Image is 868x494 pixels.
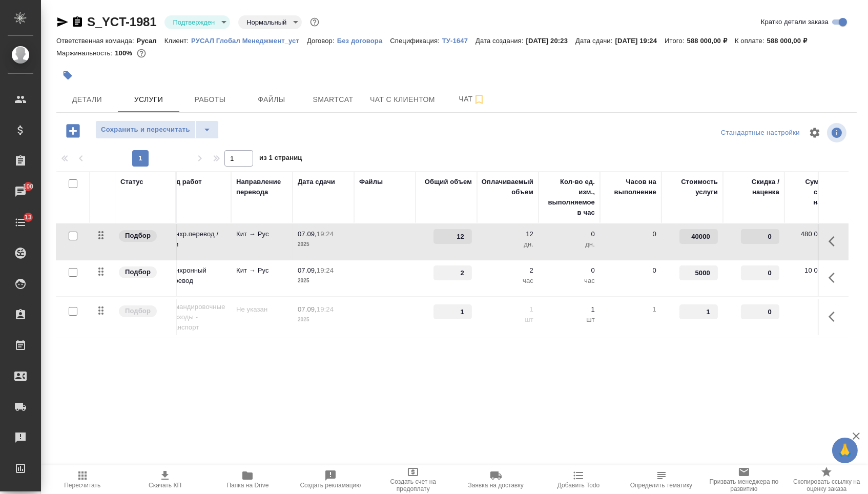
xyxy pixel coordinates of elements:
p: дн. [544,239,595,250]
p: 12 [482,229,533,239]
input: ✎ Введи что-нибудь [433,229,472,244]
div: Кол-во ед. изм., выполняемое в час [544,177,595,218]
a: 13 [3,210,38,235]
span: Работы [185,93,235,106]
span: Сохранить и пересчитать [101,124,190,136]
input: ✎ Введи что-нибудь [741,304,779,319]
span: Чат с клиентом [370,93,435,106]
span: Заявка на доставку [468,482,523,489]
span: Создать счет на предоплату [378,478,448,492]
p: Договор: [307,37,337,45]
button: Подтвержден [170,18,218,27]
div: Часов на выполнение [605,177,656,197]
p: 100% [115,49,135,57]
span: 100 [17,181,40,192]
button: Скопировать ссылку [71,16,84,28]
input: ✎ Введи что-нибудь [433,265,472,280]
p: Подбор [125,231,151,241]
span: Пересчитать [64,482,100,489]
a: Без договора [337,36,390,45]
div: split button [95,120,219,139]
p: Дата сдачи: [575,37,615,45]
p: РУСАЛ Глобал Менеджмент_уст [191,37,307,45]
p: Командировочные расходы - транспорт [167,302,226,333]
a: ТУ-1647 [442,36,476,45]
span: Кратко детали заказа [761,17,829,27]
span: Детали [63,93,112,106]
button: 0.00 RUB; [135,47,148,60]
button: Добавить тэг [56,64,79,87]
input: ✎ Введи что-нибудь [741,229,779,244]
p: 0 [544,229,595,239]
span: 🙏 [836,440,854,461]
p: [DATE] 20:23 [526,37,576,45]
button: Создать счет на предоплату [372,465,454,494]
span: Чат [447,93,497,106]
div: Дата сдачи [298,177,335,187]
p: Подбор [125,267,151,277]
span: Файлы [247,93,296,106]
div: Направление перевода [236,177,287,197]
button: Создать рекламацию [289,465,371,494]
span: Настроить таблицу [802,120,827,145]
p: Маржинальность: [56,49,115,57]
p: 19:24 [317,230,334,238]
button: Скопировать ссылку для ЯМессенджера [56,16,69,28]
button: Скачать КП [123,465,206,494]
p: Не указан [236,304,287,315]
button: Показать кнопки [822,229,847,254]
div: Скидка / наценка [728,177,779,197]
p: Синхр.перевод /дни [167,229,226,250]
div: Сумма без скидки / наценки [790,177,841,208]
button: Показать кнопки [822,304,847,329]
button: Папка на Drive [206,465,289,494]
p: шт [544,315,595,325]
p: Без договора [337,37,390,45]
button: Призвать менеджера по развитию [702,465,785,494]
span: Призвать менеджера по развитию [709,478,779,492]
p: 480 000,00 ₽ [790,229,841,239]
p: 2 [482,265,533,276]
p: шт [482,315,533,325]
div: Оплачиваемый объем [482,177,533,197]
span: 13 [18,212,38,222]
span: из 1 страниц [259,152,302,167]
input: ✎ Введи что-нибудь [741,265,779,280]
span: Создать рекламацию [300,482,361,489]
span: Услуги [124,93,173,106]
button: Определить тематику [620,465,702,494]
input: ✎ Введи что-нибудь [679,265,718,280]
span: Папка на Drive [227,482,269,489]
button: Добавить Todo [537,465,619,494]
div: Подтвержден [164,15,230,29]
p: 0 [544,265,595,276]
button: Показать кнопки [822,265,847,290]
span: Скопировать ссылку на оценку заказа [792,478,862,492]
p: дн. [482,239,533,250]
td: 0 [600,260,662,296]
p: Синхронный перевод [167,265,226,286]
div: Статус [120,177,143,187]
p: Кит → Рус [236,265,287,276]
p: Подбор [125,306,151,316]
input: ✎ Введи что-нибудь [433,304,472,319]
span: Посмотреть информацию [827,123,849,142]
p: 07.09, [298,305,317,313]
p: Клиент: [164,37,191,45]
button: Скопировать ссылку на оценку заказа [786,465,868,494]
div: Файлы [359,177,383,187]
a: 100 [3,179,38,204]
span: Smartcat [308,93,358,106]
button: Нормальный [243,18,290,27]
p: 1 [482,304,533,315]
p: час [544,276,595,286]
p: 1,00 ₽ [790,304,841,315]
p: 2025 [298,315,349,325]
p: 07.09, [298,266,317,274]
span: Скачать КП [149,482,181,489]
input: ✎ Введи что-нибудь [679,229,718,244]
td: 1 [600,299,662,335]
div: split button [718,125,802,141]
a: РУСАЛ Глобал Менеджмент_уст [191,36,307,45]
p: 07.09, [298,230,317,238]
